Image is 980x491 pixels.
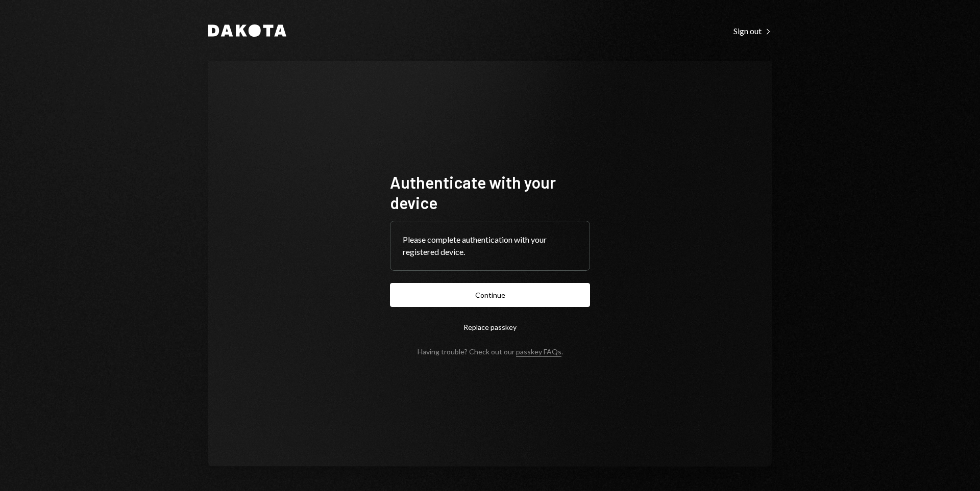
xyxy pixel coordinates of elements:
[418,347,563,356] div: Having trouble? Check out our .
[516,347,561,357] a: passkey FAQs
[733,26,772,36] div: Sign out
[390,283,590,307] button: Continue
[390,172,590,213] h1: Authenticate with your device
[403,234,577,258] div: Please complete authentication with your registered device.
[390,315,590,339] button: Replace passkey
[733,25,772,36] a: Sign out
